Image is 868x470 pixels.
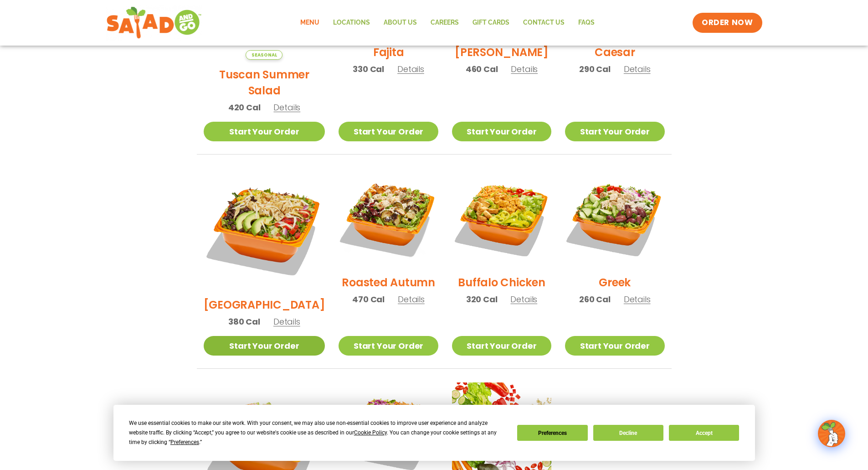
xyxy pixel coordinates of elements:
h2: Tuscan Summer Salad [204,67,325,98]
div: We use essential cookies to make our site work. With your consent, we may also use non-essential ... [129,418,506,447]
a: Start Your Order [339,336,438,356]
h2: Buffalo Chicken [458,274,545,290]
span: 380 Cal [228,315,260,328]
span: 320 Cal [466,293,498,305]
a: Locations [326,12,377,33]
button: Decline [593,425,663,441]
h2: [PERSON_NAME] [455,44,549,60]
span: Details [510,294,537,305]
h2: [GEOGRAPHIC_DATA] [204,297,325,313]
button: Accept [669,425,739,441]
h2: Fajita [373,44,404,60]
a: ORDER NOW [693,13,762,33]
h2: Roasted Autumn [342,274,435,290]
span: Details [624,294,651,305]
a: Start Your Order [452,336,551,356]
img: Product photo for Greek Salad [565,168,664,268]
span: Details [273,102,300,113]
a: Start Your Order [565,122,664,141]
a: GIFT CARDS [466,12,516,33]
span: 420 Cal [228,101,261,114]
span: Cookie Policy [354,429,387,436]
img: new-SAG-logo-768×292 [106,5,202,41]
span: Preferences [170,439,199,445]
span: 290 Cal [579,63,611,75]
span: Details [397,63,424,75]
a: Start Your Order [565,336,664,356]
span: Seasonal [246,50,282,60]
span: 330 Cal [353,63,384,75]
img: Product photo for Buffalo Chicken Salad [452,168,551,268]
img: Product photo for BBQ Ranch Salad [204,168,325,290]
span: Details [624,63,651,75]
div: Cookie Consent Prompt [113,405,755,461]
a: Start Your Order [452,122,551,141]
a: Careers [424,12,466,33]
span: Details [273,316,300,327]
a: Start Your Order [339,122,438,141]
a: Contact Us [516,12,571,33]
span: 460 Cal [466,63,498,75]
h2: Caesar [595,44,635,60]
a: FAQs [571,12,601,33]
span: 260 Cal [579,293,611,305]
button: Preferences [517,425,587,441]
span: 470 Cal [352,293,385,305]
a: Menu [293,12,326,33]
span: ORDER NOW [702,17,753,28]
img: wpChatIcon [819,421,844,446]
a: Start Your Order [204,336,325,356]
span: Details [398,294,425,305]
img: Product photo for Roasted Autumn Salad [339,168,438,268]
h2: Greek [599,274,631,290]
a: About Us [377,12,424,33]
nav: Menu [293,12,601,33]
a: Start Your Order [204,122,325,141]
span: Details [511,63,538,75]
